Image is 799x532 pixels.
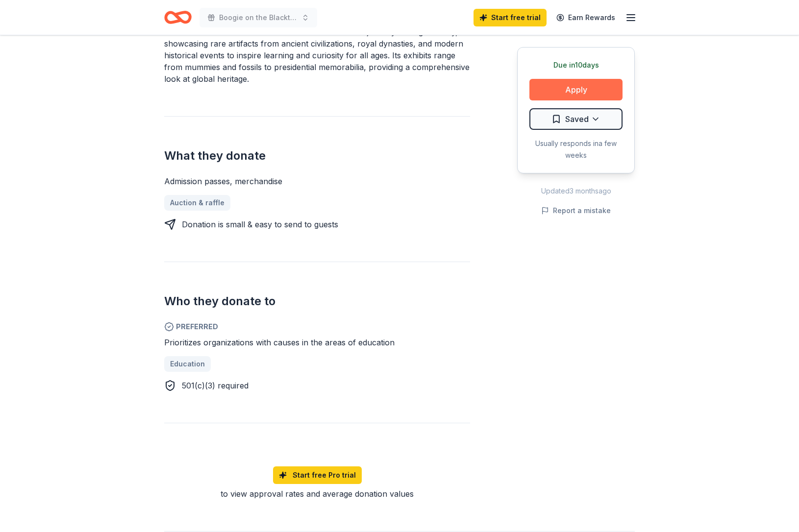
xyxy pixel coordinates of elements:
[164,175,470,187] div: Admission passes, merchandise
[164,356,211,372] a: Education
[182,381,249,390] span: 501(c)(3) required
[529,138,623,161] div: Usually responds in a few weeks
[200,8,317,27] button: Boogie on the Blacktop: Raffle Basket Fundraiser
[219,12,298,24] span: Boogie on the Blacktop: Raffle Basket Fundraiser
[164,148,470,164] h2: What they donate
[164,338,395,347] span: Prioritizes organizations with causes in the areas of education
[164,26,470,85] div: The Museum of World Treasures offers an immersive journey through history, showcasing rare artifa...
[474,9,547,26] a: Start free trial
[529,108,623,130] button: Saved
[164,293,470,309] h2: Who they donate to
[529,79,623,100] button: Apply
[541,205,611,217] button: Report a mistake
[550,9,621,26] a: Earn Rewards
[164,195,230,211] a: Auction & raffle
[273,466,362,484] a: Start free Pro trial
[565,113,589,125] span: Saved
[182,218,338,230] div: Donation is small & easy to send to guests
[164,6,192,29] a: Home
[164,321,470,333] span: Preferred
[517,185,635,197] div: Updated 3 months ago
[529,59,623,71] div: Due in 10 days
[170,358,205,370] span: Education
[164,488,470,500] div: to view approval rates and average donation values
